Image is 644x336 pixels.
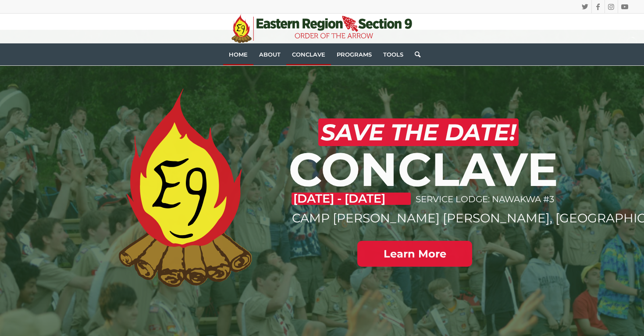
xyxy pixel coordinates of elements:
span: Programs [337,51,372,58]
a: About [253,43,286,65]
h2: SAVE THE DATE! [318,118,519,146]
span: Section Leadership Summit [351,71,412,88]
a: Inductions and Ceremonies Summit [344,93,422,120]
p: SERVICE LODGE: NAWAKWA #3 [416,189,557,210]
a: Home [223,43,253,65]
a: Programs [331,43,377,65]
span: Home [229,51,248,58]
p: [DATE] - [DATE] [292,193,411,205]
a: Search [409,43,420,65]
a: Conclave [286,43,331,65]
a: Section Leadership Summit [344,66,422,93]
p: CAMP [PERSON_NAME] [PERSON_NAME], [GEOGRAPHIC_DATA] [292,210,559,227]
a: Tools [377,43,409,65]
a: OA High Adventure & Scholarship [344,120,422,148]
span: Inductions and Ceremonies Summit [351,98,411,115]
span: Tools [383,51,403,58]
span: About [259,51,281,58]
h1: CONCLAVE [288,145,559,194]
span: Conclave [292,51,325,58]
span: OA High Adventure & Scholarship [351,125,411,142]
